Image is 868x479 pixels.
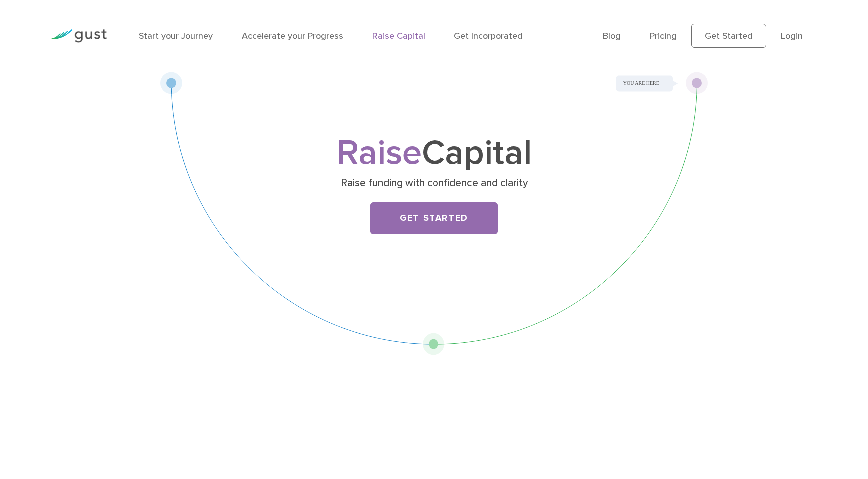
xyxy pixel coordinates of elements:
[781,31,803,41] a: Login
[237,137,631,169] h1: Capital
[454,31,523,41] a: Get Incorporated
[337,132,422,174] span: Raise
[242,31,343,41] a: Accelerate your Progress
[139,31,213,41] a: Start your Journey
[241,176,628,190] p: Raise funding with confidence and clarity
[51,29,107,43] img: Gust Logo
[650,31,677,41] a: Pricing
[603,31,621,41] a: Blog
[372,31,425,41] a: Raise Capital
[370,202,498,234] a: Get Started
[691,24,766,48] a: Get Started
